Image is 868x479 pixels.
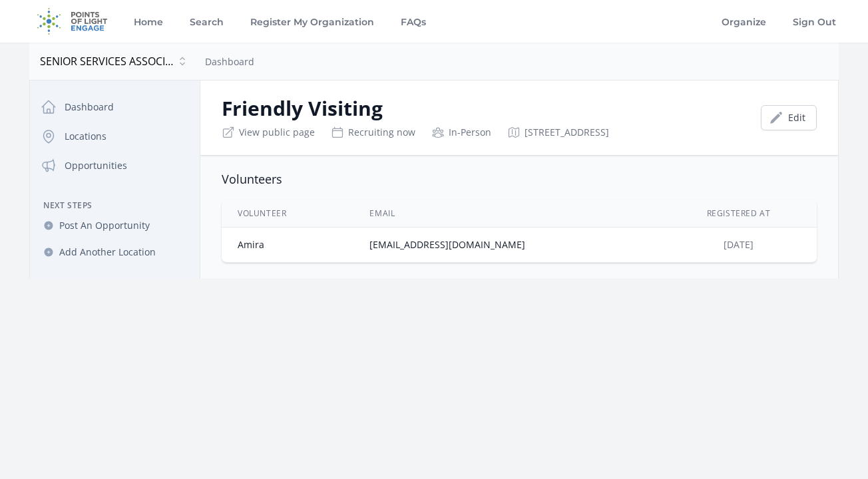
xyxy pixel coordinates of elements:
[222,228,353,263] td: Amira
[205,55,254,68] a: Dashboard
[205,53,254,69] nav: Breadcrumb
[761,105,817,130] a: Edit
[35,123,194,150] a: Locations
[331,126,415,139] div: Recruiting now
[660,228,817,263] td: [DATE]
[35,240,194,264] a: Add Another Location
[35,214,194,238] a: Post An Opportunity
[35,152,194,179] a: Opportunities
[353,200,660,228] th: Email
[222,171,817,187] h3: Volunteers
[35,48,194,75] button: SENIOR SERVICES ASSOCIATES INC
[222,96,750,120] h2: Friendly Visiting
[40,53,173,69] span: SENIOR SERVICES ASSOCIATES INC
[59,219,150,232] span: Post An Opportunity
[239,126,315,139] a: View public page
[353,228,660,263] td: [EMAIL_ADDRESS][DOMAIN_NAME]
[222,200,353,228] th: Volunteer
[35,200,194,211] h3: Next Steps
[660,200,817,228] th: Registered At
[507,126,609,139] div: [STREET_ADDRESS]
[59,245,156,259] span: Add Another Location
[431,126,491,139] div: In-Person
[35,94,194,120] a: Dashboard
